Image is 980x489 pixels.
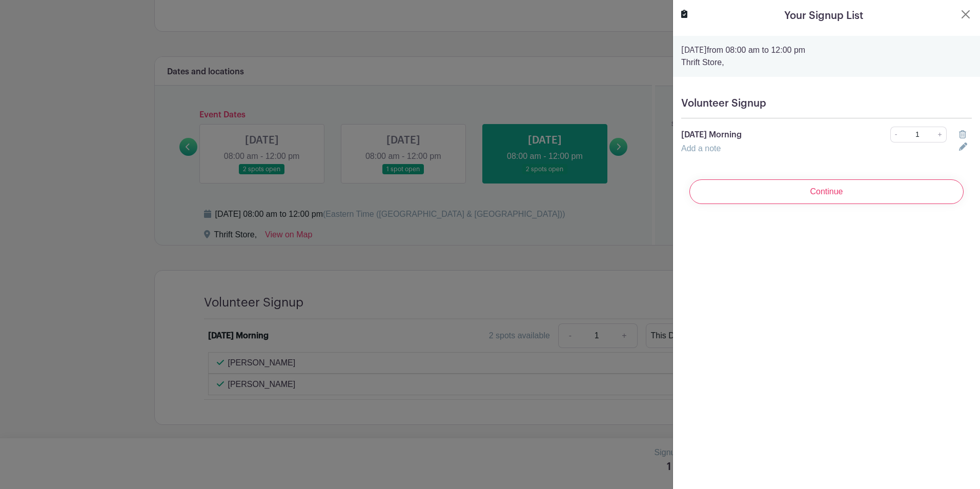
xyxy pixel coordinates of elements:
[689,179,964,204] input: Continue
[784,8,863,24] h5: Your Signup List
[890,127,902,142] a: -
[934,127,947,142] a: +
[681,46,707,54] strong: [DATE]
[681,97,972,110] h5: Volunteer Signup
[959,8,972,21] button: Close
[681,44,972,56] p: from 08:00 am to 12:00 pm
[681,129,846,141] p: [DATE] Morning
[681,56,972,69] p: Thrift Store,
[681,144,721,153] a: Add a note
